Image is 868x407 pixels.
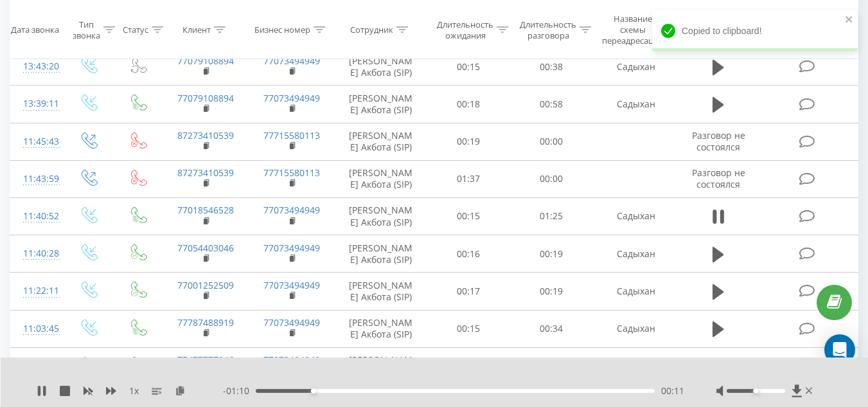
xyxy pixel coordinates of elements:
[263,279,320,291] a: 77073494949
[427,160,510,197] td: 01:37
[263,167,320,179] a: 77715580113
[177,167,234,179] a: 87273410539
[335,48,427,86] td: [PERSON_NAME] Акбота (SIP)
[263,129,320,141] a: 77715580113
[510,123,593,160] td: 00:00
[335,160,427,197] td: [PERSON_NAME] Акбота (SIP)
[263,92,320,104] a: 77073494949
[593,347,679,384] td: Садыхан
[510,347,593,384] td: 00:16
[350,24,393,35] div: Сотрудник
[335,86,427,123] td: [PERSON_NAME] Акбота (SIP)
[23,241,50,266] div: 11:40:28
[661,384,684,397] span: 00:11
[427,235,510,273] td: 00:16
[23,167,50,192] div: 11:43:59
[427,310,510,347] td: 00:15
[652,10,858,51] div: Copied to clipboard!
[427,347,510,384] td: 00:15
[23,316,50,341] div: 11:03:45
[311,388,316,393] div: Accessibility label
[427,48,510,86] td: 00:15
[177,55,234,67] a: 77079108894
[427,123,510,160] td: 00:19
[593,310,679,347] td: Садыхан
[845,14,854,26] button: close
[602,14,664,46] div: Название схемы переадресации
[335,273,427,310] td: [PERSON_NAME] Акбота (SIP)
[593,86,679,123] td: Садыхан
[177,129,234,141] a: 87273410539
[123,24,148,35] div: Статус
[510,310,593,347] td: 00:34
[427,273,510,310] td: 00:17
[437,19,493,41] div: Длительность ожидания
[23,91,50,116] div: 13:39:11
[177,279,234,291] a: 77001252509
[23,278,50,303] div: 11:22:11
[23,204,50,229] div: 11:40:52
[177,316,234,329] a: 77787488919
[23,129,50,154] div: 11:45:43
[520,19,576,41] div: Длительность разговора
[335,123,427,160] td: [PERSON_NAME] Акбота (SIP)
[263,316,320,329] a: 77073494949
[824,334,855,365] div: Open Intercom Messenger
[177,204,234,216] a: 77018546528
[335,235,427,273] td: [PERSON_NAME] Акбота (SIP)
[510,86,593,123] td: 00:58
[263,204,320,216] a: 77073494949
[11,24,59,35] div: Дата звонка
[335,197,427,235] td: [PERSON_NAME] Акбота (SIP)
[593,273,679,310] td: Садыхан
[510,197,593,235] td: 01:25
[510,160,593,197] td: 00:00
[223,384,256,397] span: - 01:10
[427,197,510,235] td: 00:15
[177,92,234,104] a: 77079108894
[753,388,758,393] div: Accessibility label
[263,354,320,366] a: 77073494949
[254,24,310,35] div: Бизнес номер
[510,48,593,86] td: 00:38
[335,347,427,384] td: [PERSON_NAME] Акбота (SIP)
[73,19,100,41] div: Тип звонка
[129,384,139,397] span: 1 x
[23,54,50,79] div: 13:43:20
[182,24,211,35] div: Клиент
[427,86,510,123] td: 00:18
[177,242,234,254] a: 77054403046
[510,273,593,310] td: 00:19
[593,197,679,235] td: Садыхан
[263,55,320,67] a: 77073494949
[510,235,593,273] td: 00:19
[593,235,679,273] td: Садыхан
[177,354,234,366] a: 77477777246
[692,129,745,153] span: Разговор не состоялся
[263,242,320,254] a: 77073494949
[23,354,50,379] div: 11:02:29
[692,167,745,190] span: Разговор не состоялся
[335,310,427,347] td: [PERSON_NAME] Акбота (SIP)
[593,48,679,86] td: Садыхан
